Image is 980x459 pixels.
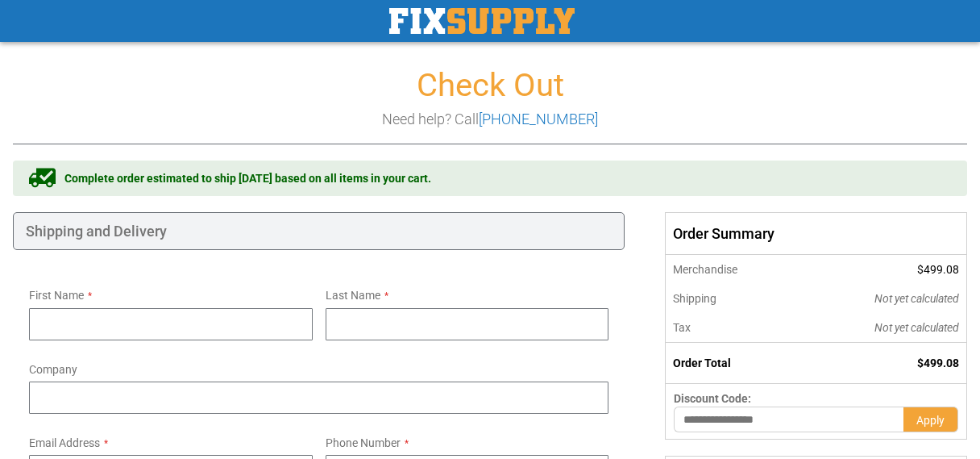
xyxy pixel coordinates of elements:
[64,170,431,186] span: Complete order estimated to ship [DATE] based on all items in your cart.
[917,357,959,369] span: $499.08
[916,414,945,427] span: Apply
[673,292,716,305] span: Shipping
[29,289,84,302] span: First Name
[326,436,401,449] span: Phone Number
[917,263,959,276] span: $499.08
[479,111,598,127] a: [PHONE_NUMBER]
[326,289,380,302] span: Last Name
[666,255,799,284] th: Merchandise
[674,392,751,405] span: Discount Code:
[874,321,959,334] span: Not yet calculated
[903,407,958,432] button: Apply
[29,363,77,376] span: Company
[389,8,575,34] a: store logo
[665,212,967,256] span: Order Summary
[29,436,100,449] span: Email Address
[389,8,575,34] img: Fix Industrial Supply
[673,357,731,369] strong: Order Total
[13,212,625,251] div: Shipping and Delivery
[13,68,967,103] h1: Check Out
[666,313,799,343] th: Tax
[874,292,959,305] span: Not yet calculated
[13,111,967,127] h3: Need help? Call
